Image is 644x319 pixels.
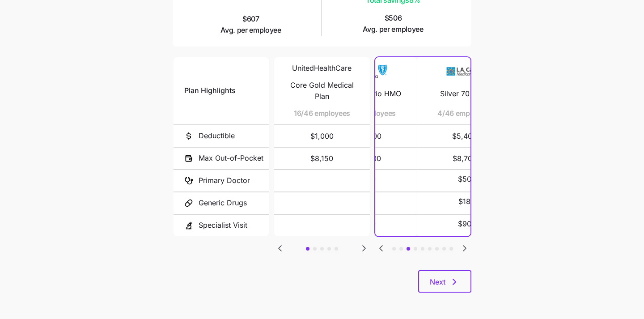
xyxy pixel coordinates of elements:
[447,63,483,80] img: Carrier
[199,197,247,208] span: Generic Drugs
[285,125,359,147] span: $1,000
[199,130,235,141] span: Deductible
[458,174,471,185] span: $50
[437,108,491,119] span: 4/46 employees
[458,196,470,207] span: $18
[459,243,470,254] svg: Go to next slide
[363,24,424,35] span: Avg. per employee
[428,148,501,169] span: $8,700
[375,242,387,254] button: Go to previous slide
[343,108,396,119] span: 8/46 employees
[294,108,350,119] span: 16/46 employees
[440,88,489,99] span: Silver 70 HMO
[459,242,470,254] button: Go to next slide
[428,125,501,147] span: $5,400
[285,148,359,169] span: $8,150
[351,63,387,80] img: Carrier
[274,242,286,254] button: Go to previous slide
[184,85,236,96] span: Plan Highlights
[220,25,281,36] span: Avg. per employee
[418,270,471,293] button: Next
[199,153,263,164] span: Max Out-of-Pocket
[363,196,375,207] span: $18
[337,88,401,99] span: Silver 70 Trio HMO
[376,243,386,254] svg: Go to previous slide
[362,174,376,185] span: $50
[199,220,247,231] span: Specialist Visit
[292,63,352,74] span: UnitedHealthCare
[199,175,250,186] span: Primary Doctor
[285,80,359,102] span: Core Gold Medical Plan
[359,243,369,254] svg: Go to next slide
[332,148,406,169] span: $8,700
[275,243,285,254] svg: Go to previous slide
[332,125,406,147] span: $5,400
[458,218,471,230] span: $90
[363,13,424,35] span: $506
[358,242,370,254] button: Go to next slide
[430,276,445,287] span: Next
[220,13,281,36] span: $607
[362,218,376,230] span: $90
